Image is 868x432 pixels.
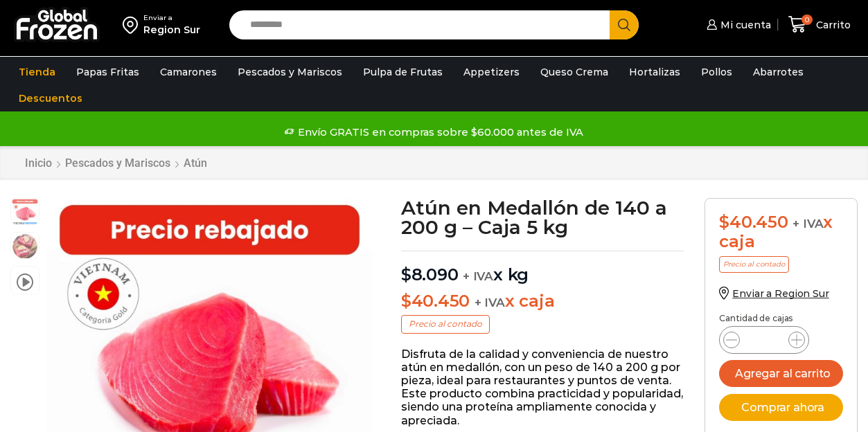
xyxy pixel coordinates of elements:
button: Search button [610,10,639,39]
span: foto plato atun [11,233,39,260]
span: Carrito [813,18,851,32]
a: Tienda [12,59,62,85]
p: x kg [401,251,684,285]
div: Region Sur [143,23,200,37]
a: Papas Fritas [69,59,146,85]
a: Pulpa de Frutas [356,59,450,85]
span: $ [401,264,411,285]
span: Enviar a Region Sur [732,287,829,300]
bdi: 8.090 [401,264,459,285]
span: $ [719,212,729,232]
p: Cantidad de cajas [719,314,843,323]
a: Abarrotes [746,59,811,85]
h1: Atún en Medallón de 140 a 200 g – Caja 5 kg [401,198,684,237]
span: atun medallon [11,199,39,226]
a: Queso Crema [533,59,615,85]
button: Agregar al carrito [719,360,843,387]
a: Pollos [694,59,739,85]
div: Enviar a [143,13,200,23]
span: 0 [801,15,813,26]
button: Comprar ahora [719,394,843,421]
p: Precio al contado [719,256,789,273]
p: Precio al contado [401,315,490,333]
span: + IVA [463,269,493,283]
bdi: 40.450 [401,291,470,311]
a: Atún [183,156,208,170]
span: Mi cuenta [717,18,771,32]
a: Hortalizas [622,59,687,85]
p: x caja [401,291,684,312]
nav: Breadcrumb [24,156,208,170]
img: address-field-icon.svg [123,13,143,37]
a: Mi cuenta [703,11,771,39]
a: Inicio [24,156,53,170]
input: Product quantity [751,330,777,350]
a: Appetizers [457,59,526,85]
a: Pescados y Mariscos [231,59,349,85]
span: $ [401,291,411,311]
bdi: 40.450 [719,212,788,232]
a: Camarones [153,59,224,85]
span: + IVA [792,217,823,231]
span: + IVA [475,296,505,309]
a: Enviar a Region Sur [719,287,829,300]
a: Descuentos [12,85,89,111]
p: Disfruta de la calidad y conveniencia de nuestro atún en medallón, con un peso de 140 a 200 g por... [401,348,684,427]
a: Pescados y Mariscos [64,156,171,170]
div: x caja [719,213,843,253]
a: 0 Carrito [785,8,854,41]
